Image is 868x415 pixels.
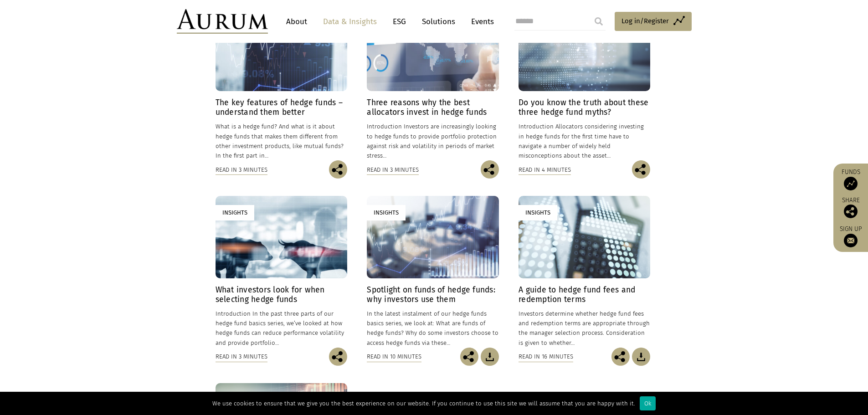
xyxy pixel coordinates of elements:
div: Ok [640,396,656,410]
img: Aurum [177,9,268,34]
a: Insights Spotlight on funds of hedge funds: why investors use them In the latest instalment of ou... [367,196,498,347]
a: Sign up [838,225,863,247]
h4: What investors look for when selecting hedge funds [216,285,347,304]
input: Submit [590,12,608,31]
div: Read in 16 minutes [519,352,573,362]
h4: Three reasons why the best allocators invest in hedge funds [367,98,498,117]
img: Access Funds [844,177,858,190]
span: Log in/Register [621,15,669,26]
a: Data & Insights [318,13,381,30]
div: Insights [216,205,254,220]
div: Insights [367,205,406,220]
a: ESG [388,13,411,30]
div: Insights [519,205,557,220]
div: Read in 3 minutes [216,165,267,175]
a: Insights The key features of hedge funds – understand them better What is a hedge fund? And what ... [216,9,347,160]
p: Investors determine whether hedge fund fees and redemption terms are appropriate through the mana... [519,309,650,348]
div: Read in 3 minutes [216,352,267,362]
a: Solutions [417,13,460,30]
img: Share this post [632,160,650,179]
div: Read in 3 minutes [367,165,419,175]
a: Insights A guide to hedge fund fees and redemption terms Investors determine whether hedge fund f... [519,196,650,347]
p: Introduction Investors are increasingly looking to hedge funds to provide portfolio protection ag... [367,122,498,160]
a: Insights What investors look for when selecting hedge funds Introduction In the past three parts ... [216,196,347,347]
img: Download Article [481,348,499,366]
a: About [282,13,312,30]
h4: The key features of hedge funds – understand them better [216,98,347,117]
a: Events [467,13,494,30]
a: Funds [838,168,863,190]
img: Share this post [611,348,630,366]
a: Insights Three reasons why the best allocators invest in hedge funds Introduction Investors are i... [367,9,498,160]
p: What is a hedge fund? And what is it about hedge funds that makes them different from other inves... [216,122,347,160]
img: Share this post [460,348,478,366]
img: Share this post [329,160,347,179]
img: Download Article [632,348,650,366]
img: Share this post [329,348,347,366]
div: Share [838,197,863,218]
h4: A guide to hedge fund fees and redemption terms [519,285,650,304]
h4: Spotlight on funds of hedge funds: why investors use them [367,285,498,304]
p: Introduction Allocators considering investing in hedge funds for the first time have to navigate ... [519,122,650,160]
p: In the latest instalment of our hedge funds basics series, we look at: What are funds of hedge fu... [367,309,498,348]
div: Read in 10 minutes [367,352,421,362]
img: Share this post [481,160,499,179]
img: Share this post [844,205,858,218]
div: Read in 4 minutes [519,165,571,175]
a: Insights Do you know the truth about these three hedge fund myths? Introduction Allocators consid... [519,9,650,160]
a: Log in/Register [615,12,692,31]
img: Sign up to our newsletter [844,234,858,247]
p: Introduction In the past three parts of our hedge fund basics series, we’ve looked at how hedge f... [216,309,347,348]
h4: Do you know the truth about these three hedge fund myths? [519,98,650,117]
